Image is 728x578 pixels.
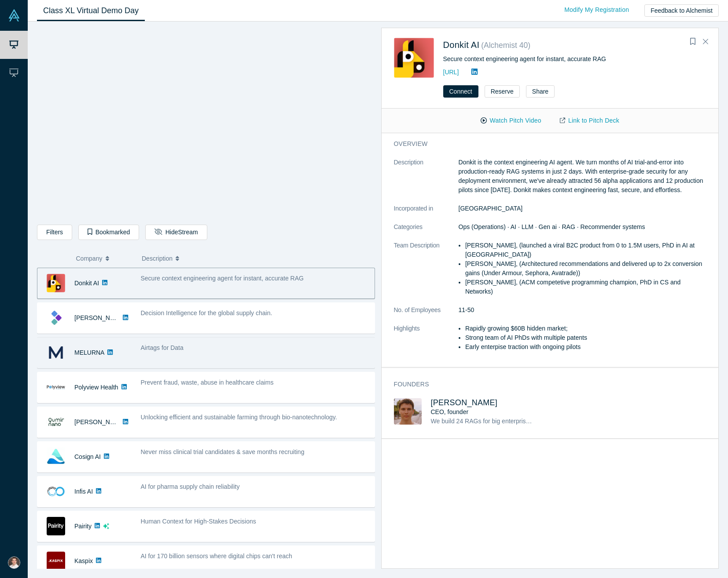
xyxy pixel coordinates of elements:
img: Alchemist Vault Logo [8,9,20,22]
img: Kaspix's Logo [47,552,65,570]
button: Watch Pitch Video [471,113,551,128]
h3: Founders [394,380,694,389]
a: Donkit AI [74,280,99,287]
a: [PERSON_NAME] [431,398,498,407]
img: Polyview Health's Logo [47,378,65,396]
img: Pairity's Logo [47,517,65,535]
span: Company [76,249,103,268]
li: Early enterpise traction with ongoing pilots [465,342,706,352]
dt: Team Description [394,241,459,305]
li: [PERSON_NAME], (launched a viral B2C product from 0 to 1.5M users, PhD in AI at [GEOGRAPHIC_DATA]) [465,241,706,259]
dt: Categories [394,222,459,241]
li: Rapidly growing $60B hidden market; [465,324,706,333]
dt: No. of Employees [394,305,459,324]
dd: [GEOGRAPHIC_DATA] [459,204,706,213]
dt: Incorporated in [394,204,459,222]
img: Qumir Nano's Logo [47,413,65,431]
p: Donkit is the context engineering AI agent. We turn months of AI trial-and-error into production-... [459,158,706,195]
a: Link to Pitch Deck [551,113,629,128]
button: Bookmark [687,36,699,48]
iframe: Alchemist Class XL Demo Day: Vault [37,29,375,218]
li: [PERSON_NAME], (ACM competetive programming champion, PhD in CS and Networks) [465,278,706,296]
span: AI for 170 billion sensors where digital chips can't reach [141,553,292,560]
a: [URL] [443,69,459,76]
a: Kaspix [74,557,93,564]
img: Michael Thaney's Account [8,556,20,569]
a: Cosign AI [74,453,101,460]
a: [PERSON_NAME] [74,314,125,321]
li: [PERSON_NAME], (Architectured recommendations and delivered up to 2x conversion gains (Under Armo... [465,259,706,278]
span: Airtags for Data [141,344,184,351]
span: CEO, founder [431,408,469,415]
span: Unlocking efficient and sustainable farming through bio-nanotechnology. [141,414,337,421]
button: Bookmarked [78,225,139,240]
dt: Description [394,158,459,204]
img: Kimaru AI's Logo [47,309,65,327]
a: Modify My Registration [555,2,638,18]
button: Close [699,35,712,49]
button: Filters [37,225,72,240]
span: Secure context engineering agent for instant, accurate RAG [141,275,304,282]
small: ( Alchemist 40 ) [481,41,530,50]
li: Strong team of AI PhDs with multiple patents [465,333,706,342]
button: Connect [443,85,478,98]
span: Ops (Operations) · AI · LLM · Gen ai · RAG · Recommender systems [459,223,645,230]
a: Pairity [74,523,92,530]
img: Mikhail Baklanov's Profile Image [394,398,422,425]
svg: dsa ai sparkles [103,523,109,529]
a: Class XL Virtual Demo Day [37,0,145,21]
button: Company [76,249,133,268]
span: Prevent fraud, waste, abuse in healthcare claims [141,379,274,386]
button: Description [142,249,369,268]
div: Secure context engineering agent for instant, accurate RAG [443,55,706,64]
a: Infis AI [74,488,93,495]
button: Share [526,85,555,98]
a: Polyview Health [74,384,118,391]
a: [PERSON_NAME] [74,418,125,425]
img: Cosign AI's Logo [47,447,65,466]
a: MELURNA [74,349,104,356]
img: Donkit AI's Logo [47,274,65,292]
button: HideStream [145,225,207,240]
h3: overview [394,139,694,149]
button: Reserve [485,85,520,98]
span: Never miss clinical trial candidates & save months recruiting [141,448,305,455]
a: Donkit AI [443,40,480,50]
img: MELURNA's Logo [47,343,65,362]
span: AI for pharma supply chain reliability [141,483,240,490]
img: Donkit AI's Logo [394,38,434,78]
dt: Highlights [394,324,459,361]
img: Infis AI's Logo [47,482,65,501]
button: Feedback to Alchemist [644,4,719,17]
span: Human Context for High-Stakes Decisions [141,518,256,525]
span: Description [142,249,173,268]
span: Decision Intelligence for the global supply chain. [141,309,272,316]
dd: 11-50 [459,305,706,315]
